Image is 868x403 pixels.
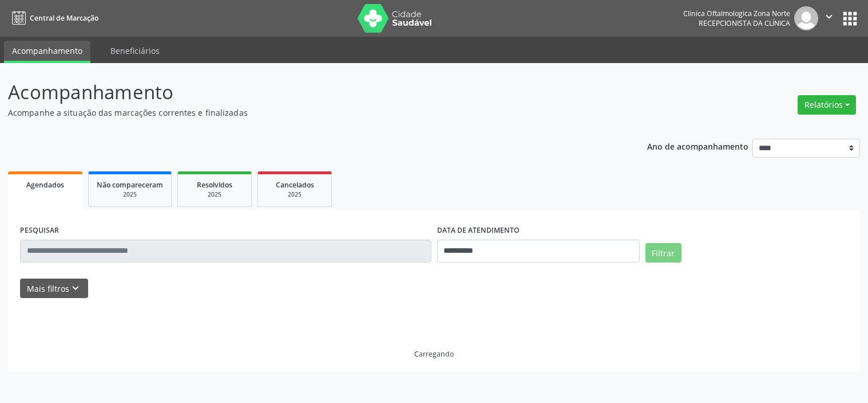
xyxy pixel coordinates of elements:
[276,180,314,190] span: Cancelados
[437,222,520,240] label: DATA DE ATENDIMENTO
[4,41,90,63] a: Acompanhamento
[26,180,64,190] span: Agendados
[20,279,88,299] button: Mais filtroskeyboard_arrow_down
[30,13,98,23] span: Central de Marcação
[8,9,98,28] a: Central de Marcação
[414,349,454,359] div: Carregando
[186,190,243,199] div: 2025
[97,180,163,190] span: Não compareceram
[8,107,604,119] p: Acompanhe a situação das marcações correntes e finalizadas
[683,9,790,18] div: Clinica Oftalmologica Zona Norte
[699,18,790,28] span: Recepcionista da clínica
[197,180,232,190] span: Resolvidos
[102,41,168,61] a: Beneficiários
[645,243,681,263] button: Filtrar
[97,190,163,199] div: 2025
[798,95,856,115] button: Relatórios
[69,282,82,295] i: keyboard_arrow_down
[8,78,604,107] p: Acompanhamento
[840,9,860,29] button: apps
[20,222,59,240] label: PESQUISAR
[818,6,840,30] button: 
[823,10,835,23] i: 
[266,190,323,199] div: 2025
[647,139,748,153] p: Ano de acompanhamento
[794,6,818,30] img: img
